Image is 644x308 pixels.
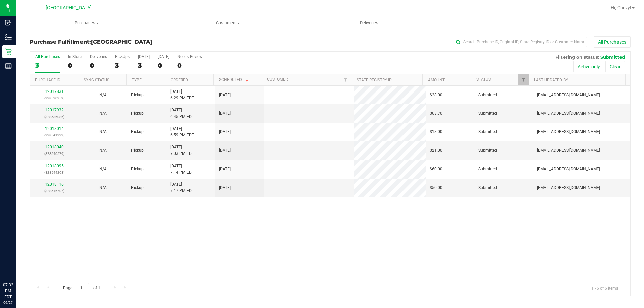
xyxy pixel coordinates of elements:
a: Customers [157,16,299,30]
a: Sync Status [84,78,109,82]
a: 12018116 [45,182,64,187]
div: Deliveries [90,54,107,59]
a: Deliveries [299,16,440,30]
span: Submitted [478,110,497,117]
span: Not Applicable [99,167,107,171]
span: Not Applicable [99,148,107,153]
span: Not Applicable [99,111,107,116]
span: [EMAIL_ADDRESS][DOMAIN_NAME] [537,92,600,98]
span: $18.00 [430,129,442,135]
span: [DATE] [219,92,231,98]
span: Deliveries [351,20,387,26]
span: Submitted [600,54,625,60]
div: 3 [35,62,60,69]
span: [DATE] [219,166,231,172]
p: (328541323) [34,132,74,138]
input: 1 [77,283,89,293]
div: 0 [90,62,107,69]
span: 1 - 6 of 6 items [586,283,624,293]
p: (328536086) [34,114,74,120]
span: Submitted [478,166,497,172]
span: [DATE] [219,129,231,135]
button: N/A [99,185,107,191]
a: Ordered [171,78,188,82]
a: 12018095 [45,164,64,168]
a: Customer [267,77,288,82]
div: 3 [115,62,130,69]
inline-svg: Inbound [5,19,12,26]
div: PickUps [115,54,130,59]
span: [EMAIL_ADDRESS][DOMAIN_NAME] [537,185,600,191]
span: [EMAIL_ADDRESS][DOMAIN_NAME] [537,147,600,154]
a: Filter [340,74,351,85]
p: (328540579) [34,150,74,157]
div: 3 [138,62,150,69]
a: State Registry ID [357,78,392,82]
span: Pickup [131,185,144,191]
iframe: Resource center [7,254,27,274]
span: [EMAIL_ADDRESS][DOMAIN_NAME] [537,110,600,117]
span: [GEOGRAPHIC_DATA] [46,5,92,11]
p: 07:32 PM EDT [3,282,13,300]
a: Last Updated By [534,78,568,82]
a: 12018040 [45,145,64,149]
input: Search Purchase ID, Original ID, State Registry ID or Customer Name... [453,37,587,47]
span: [DATE] 7:03 PM EDT [170,144,194,157]
span: [DATE] [219,110,231,117]
p: (328546707) [34,188,74,194]
a: Status [476,77,491,82]
span: Submitted [478,129,497,135]
a: Type [132,78,142,82]
span: Purchases [16,20,157,26]
inline-svg: Retail [5,48,12,55]
p: (328544208) [34,169,74,176]
button: N/A [99,129,107,135]
div: All Purchases [35,54,60,59]
span: Pickup [131,92,144,98]
button: Clear [605,61,625,72]
span: Submitted [478,92,497,98]
button: N/A [99,147,107,154]
span: $28.00 [430,92,442,98]
button: N/A [99,92,107,98]
h3: Purchase Fulfillment: [30,39,230,45]
span: Not Applicable [99,129,107,134]
a: Purchases [16,16,157,30]
span: Not Applicable [99,93,107,97]
a: Purchase ID [35,78,60,82]
p: (328530359) [34,95,74,101]
div: 0 [158,62,169,69]
span: Submitted [478,147,497,154]
div: 0 [177,62,202,69]
span: [DATE] 7:14 PM EDT [170,163,194,176]
button: N/A [99,166,107,172]
a: Amount [428,78,445,82]
span: [DATE] 6:59 PM EDT [170,126,194,138]
a: Filter [518,74,529,85]
span: [EMAIL_ADDRESS][DOMAIN_NAME] [537,129,600,135]
span: [DATE] [219,185,231,191]
a: Scheduled [219,77,250,82]
span: Filtering on status: [555,54,599,60]
span: $21.00 [430,147,442,154]
span: Pickup [131,166,144,172]
span: $60.00 [430,166,442,172]
span: Pickup [131,147,144,154]
inline-svg: Reports [5,63,12,69]
span: Hi, Chevy! [611,5,631,10]
span: Not Applicable [99,185,107,190]
span: [EMAIL_ADDRESS][DOMAIN_NAME] [537,166,600,172]
span: Submitted [478,185,497,191]
span: [DATE] 7:17 PM EDT [170,181,194,194]
span: $50.00 [430,185,442,191]
inline-svg: Inventory [5,34,12,41]
button: All Purchases [594,36,631,48]
span: Pickup [131,129,144,135]
a: 12017831 [45,89,64,94]
p: 09/27 [3,300,13,305]
span: [DATE] 6:29 PM EDT [170,88,194,101]
div: [DATE] [158,54,169,59]
span: Customers [158,20,298,26]
a: 12017932 [45,108,64,112]
span: [DATE] 6:45 PM EDT [170,107,194,120]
